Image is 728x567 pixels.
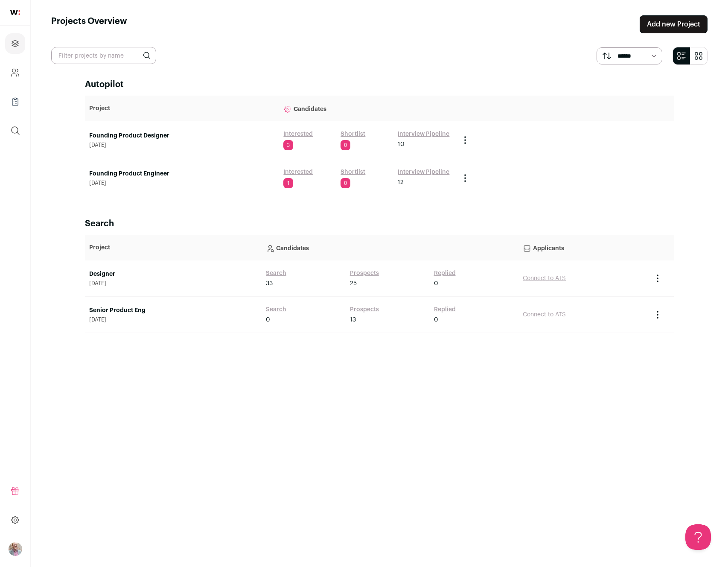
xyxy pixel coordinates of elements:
[398,178,404,187] span: 12
[89,142,275,149] span: [DATE]
[350,316,356,324] span: 13
[266,316,270,324] span: 0
[266,305,286,314] a: Search
[460,135,470,145] button: Project Actions
[51,47,156,64] input: Filter projects by name
[283,168,313,176] a: Interested
[341,140,350,150] span: 0
[398,168,449,176] a: Interview Pipeline
[652,310,663,320] button: Project Actions
[266,279,273,288] span: 33
[89,306,257,315] a: Senior Product Eng
[51,15,127,33] h1: Projects Overview
[283,130,313,138] a: Interested
[89,180,275,187] span: [DATE]
[89,170,275,178] a: Founding Product Engineer
[85,218,674,230] h2: Search
[640,15,708,33] a: Add new Project
[434,305,456,314] a: Replied
[9,542,22,556] button: Open dropdown
[341,178,350,188] span: 0
[283,100,451,117] p: Candidates
[434,279,438,288] span: 0
[460,173,470,183] button: Project Actions
[685,524,711,550] iframe: Help Scout Beacon - Open
[89,104,275,113] p: Project
[10,10,20,15] img: wellfound-shorthand-0d5821cbd27db2630d0214b213865d53afaa358527fdda9d0ea32b1df1b89c2c.svg
[523,275,566,281] a: Connect to ATS
[523,312,566,318] a: Connect to ATS
[341,130,365,138] a: Shortlist
[266,239,514,256] p: Candidates
[5,62,25,83] a: Company and ATS Settings
[350,305,379,314] a: Prospects
[5,91,25,112] a: Company Lists
[350,279,357,288] span: 25
[85,79,674,91] h2: Autopilot
[9,542,22,556] img: 190284-medium_jpg
[89,270,257,278] a: Designer
[398,140,405,149] span: 10
[5,33,25,54] a: Projects
[266,269,286,278] a: Search
[341,168,365,176] a: Shortlist
[398,130,449,138] a: Interview Pipeline
[89,280,257,287] span: [DATE]
[523,239,644,256] p: Applicants
[652,273,663,283] button: Project Actions
[434,269,456,278] a: Replied
[89,243,257,252] p: Project
[283,178,293,188] span: 1
[434,316,438,324] span: 0
[89,316,257,323] span: [DATE]
[89,132,275,140] a: Founding Product Designer
[350,269,379,278] a: Prospects
[283,140,293,150] span: 3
